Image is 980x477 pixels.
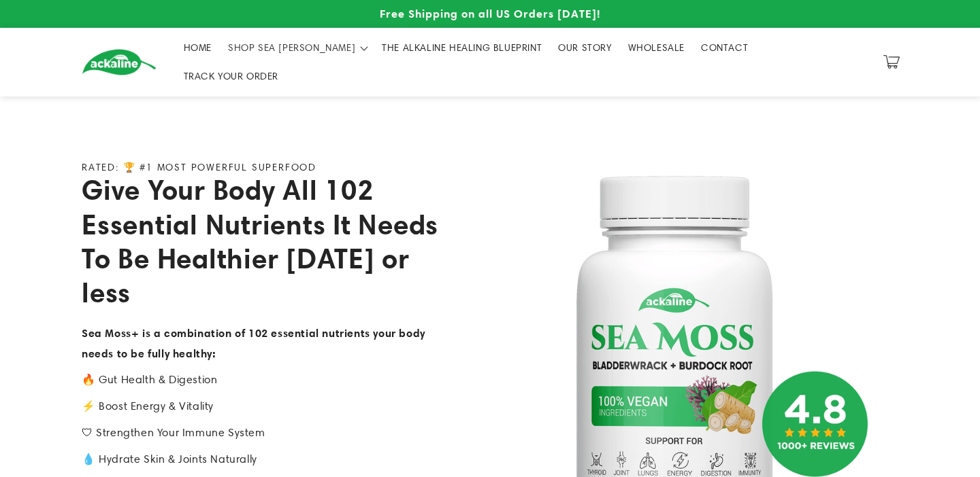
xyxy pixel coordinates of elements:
a: HOME [176,33,220,62]
p: ⚡️ Boost Energy & Vitality [82,397,442,417]
span: THE ALKALINE HEALING BLUEPRINT [382,41,542,54]
img: Ackaline [82,49,157,75]
span: TRACK YOUR ORDER [184,70,279,82]
a: OUR STORY [550,33,619,62]
span: CONTACT [701,41,748,54]
span: OUR STORY [558,41,611,54]
span: HOME [184,41,212,54]
strong: Sea Moss+ is a combination of 102 essential nutrients your body needs to be fully healthy: [82,326,425,360]
h2: Give Your Body All 102 Essential Nutrients It Needs To Be Healthier [DATE] or less [82,173,442,310]
p: 🛡 Strengthen Your Immune System [82,423,442,443]
summary: SHOP SEA [PERSON_NAME] [220,33,374,62]
span: Free Shipping on all US Orders [DATE]! [380,7,600,20]
p: 💧 Hydrate Skin & Joints Naturally [82,450,442,470]
p: RATED: 🏆 #1 MOST POWERFUL SUPERFOOD [82,162,316,173]
a: TRACK YOUR ORDER [176,62,287,90]
span: WHOLESALE [628,41,685,54]
a: CONTACT [693,33,756,62]
span: SHOP SEA [PERSON_NAME] [228,41,355,54]
p: 🔥 Gut Health & Digestion [82,370,442,390]
a: WHOLESALE [620,33,693,62]
a: THE ALKALINE HEALING BLUEPRINT [374,33,550,62]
